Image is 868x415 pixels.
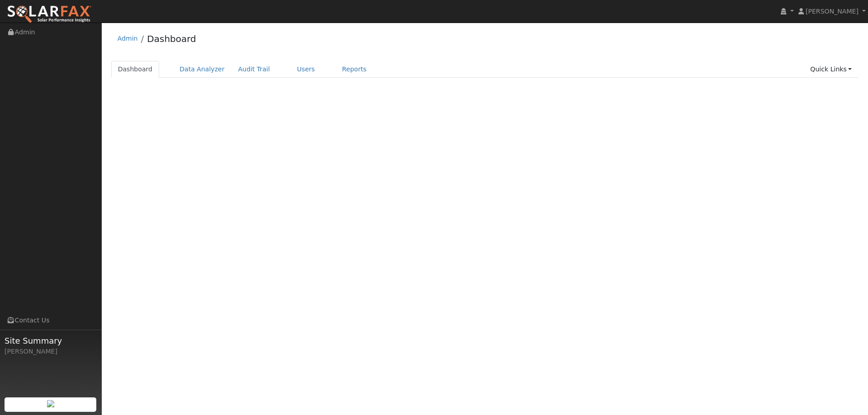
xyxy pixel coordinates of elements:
a: Reports [335,61,373,78]
a: Quick Links [803,61,859,78]
div: [PERSON_NAME] [5,347,97,356]
a: Admin [118,35,138,42]
span: Site Summary [5,335,97,347]
img: retrieve [47,400,54,407]
a: Audit Trail [231,61,277,78]
a: Users [290,61,322,78]
a: Dashboard [147,33,196,44]
img: SolarFax [7,5,92,24]
a: Dashboard [111,61,160,78]
span: [PERSON_NAME] [806,8,859,15]
a: Data Analyzer [173,61,231,78]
